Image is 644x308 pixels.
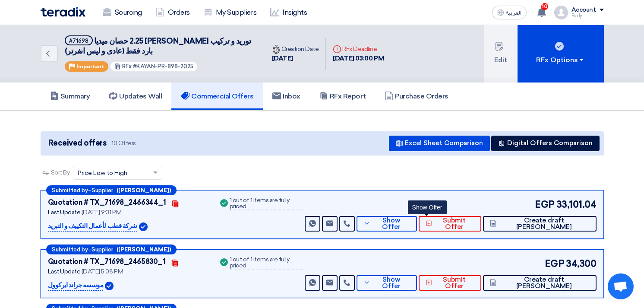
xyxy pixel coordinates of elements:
[181,92,253,101] h5: Commercial Offers
[117,187,171,193] b: ([PERSON_NAME])
[92,247,113,252] span: Supplier
[319,92,366,101] h5: RFx Report
[78,168,127,178] span: Price Low to High
[48,137,107,149] span: Received offers
[535,197,555,212] span: EGP
[48,197,166,208] div: Quotation # TX_71698_2466344_1
[171,83,263,110] a: Commercial Offers
[385,92,448,101] h5: Purchase Orders
[272,54,319,64] div: [DATE]
[373,276,410,289] span: Show Offer
[82,268,123,275] span: [DATE] 5:08 PM
[46,244,177,254] div: –
[51,168,70,177] span: Sort By
[197,3,263,22] a: My Suppliers
[518,25,604,83] button: RFx Options
[506,10,521,16] span: العربية
[111,139,136,147] span: 10 Offers
[434,276,474,289] span: Submit Offer
[122,63,132,70] span: RFx
[52,247,88,252] span: Submitted by
[272,92,300,101] h5: Inbox
[48,209,81,216] span: Last Update
[48,268,81,275] span: Last Update
[230,197,303,210] div: 1 out of 1 items are fully priced
[566,257,596,271] span: 34,300
[48,221,137,232] p: شركة قطب لأعمال التكييف و التبريد
[491,136,600,151] button: Digital Offers Comparison
[230,257,303,270] div: 1 out of 1 items are fully priced
[492,6,527,19] button: العربية
[50,92,90,101] h5: Summary
[41,7,85,17] img: Teradix logo
[139,222,148,231] img: Verified Account
[536,55,585,65] div: RFx Options
[117,247,171,252] b: ([PERSON_NAME])
[46,185,177,195] div: –
[333,44,384,54] div: RFx Deadline
[408,200,447,214] div: Show Offer
[92,187,113,193] span: Supplier
[483,216,596,232] button: Create draft [PERSON_NAME]
[133,63,193,70] span: #KAYAN-PR-898-2025
[434,217,474,230] span: Submit Offer
[69,38,88,44] div: #71698
[499,217,589,230] span: Create draft [PERSON_NAME]
[263,83,310,110] a: Inbox
[571,13,604,18] div: Fady
[333,54,384,64] div: [DATE] 03:00 PM
[419,275,481,291] button: Submit Offer
[389,136,490,151] button: Excel Sheet Comparison
[357,216,417,232] button: Show Offer
[48,257,166,267] div: Quotation # TX_71698_2465830_1
[556,197,597,212] span: 33,101.04
[419,216,481,232] button: Submit Offer
[373,217,410,230] span: Show Offer
[375,83,458,110] a: Purchase Orders
[82,209,121,216] span: [DATE] 9:31 PM
[541,3,548,10] span: 10
[65,36,251,56] span: توريد و تركيب [PERSON_NAME] 2.25 حصان ميديا بارد فقط (عادى و ليس انفرتر)
[608,273,634,299] div: Open chat
[149,3,197,22] a: Orders
[105,282,114,290] img: Verified Account
[65,35,255,57] h5: توريد و تركيب تكييف كاريير 2.25 حصان ميديا بارد فقط (عادى و ليس انفرتر)
[554,6,568,19] img: profile_test.png
[499,276,589,289] span: Create draft [PERSON_NAME]
[52,187,88,193] span: Submitted by
[99,83,171,110] a: Updates Wall
[41,83,100,110] a: Summary
[96,3,149,22] a: Sourcing
[48,280,104,291] p: موسسه جراند ايركوول
[545,257,565,271] span: EGP
[484,25,518,83] button: Edit
[571,6,596,14] div: Account
[357,275,417,291] button: Show Offer
[109,92,162,101] h5: Updates Wall
[263,3,314,22] a: Insights
[272,44,319,54] div: Creation Date
[76,64,104,70] span: Important
[310,83,375,110] a: RFx Report
[483,275,596,291] button: Create draft [PERSON_NAME]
